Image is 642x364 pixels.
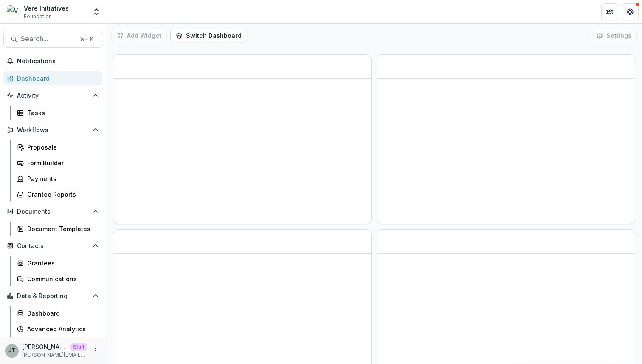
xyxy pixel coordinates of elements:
[14,156,102,170] a: Form Builder
[3,205,102,218] button: Open Documents
[27,324,96,333] div: Advanced Analytics
[90,3,102,20] button: Open entity switcher
[3,289,102,303] button: Open Data & Reporting
[27,108,96,117] div: Tasks
[14,256,102,270] a: Grantees
[17,208,89,215] span: Documents
[90,346,101,356] button: More
[17,293,89,300] span: Data & Reporting
[14,140,102,154] a: Proposals
[170,29,247,42] button: Switch Dashboard
[17,243,89,250] span: Contacts
[27,143,96,152] div: Proposals
[622,3,639,20] button: Get Help
[78,34,95,44] div: ⌘ + K
[601,3,618,20] button: Partners
[17,58,99,65] span: Notifications
[17,127,89,134] span: Workflows
[22,342,67,351] p: [PERSON_NAME]
[27,259,96,268] div: Grantees
[27,274,96,283] div: Communications
[8,348,15,353] div: Joyce N Temelio
[14,322,102,336] a: Advanced Analytics
[14,106,102,120] a: Tasks
[24,4,69,13] div: Vere Initiatives
[14,172,102,186] a: Payments
[70,343,87,351] p: Staff
[14,187,102,201] a: Grantee Reports
[22,351,87,359] p: [PERSON_NAME][EMAIL_ADDRESS][DOMAIN_NAME]
[7,5,20,19] img: Vere Initiatives
[3,89,102,102] button: Open Activity
[111,29,167,42] button: Add Widget
[14,222,102,236] a: Document Templates
[27,158,96,167] div: Form Builder
[24,13,52,20] span: Foundation
[3,239,102,253] button: Open Contacts
[27,309,96,318] div: Dashboard
[3,71,102,85] a: Dashboard
[17,74,96,83] div: Dashboard
[27,224,96,233] div: Document Templates
[17,92,89,99] span: Activity
[3,54,102,68] button: Notifications
[14,272,102,286] a: Communications
[27,190,96,199] div: Grantee Reports
[3,31,102,48] button: Search...
[14,306,102,320] a: Dashboard
[3,123,102,137] button: Open Workflows
[110,6,146,18] nav: breadcrumb
[591,29,637,42] button: Settings
[21,35,75,43] span: Search...
[27,174,96,183] div: Payments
